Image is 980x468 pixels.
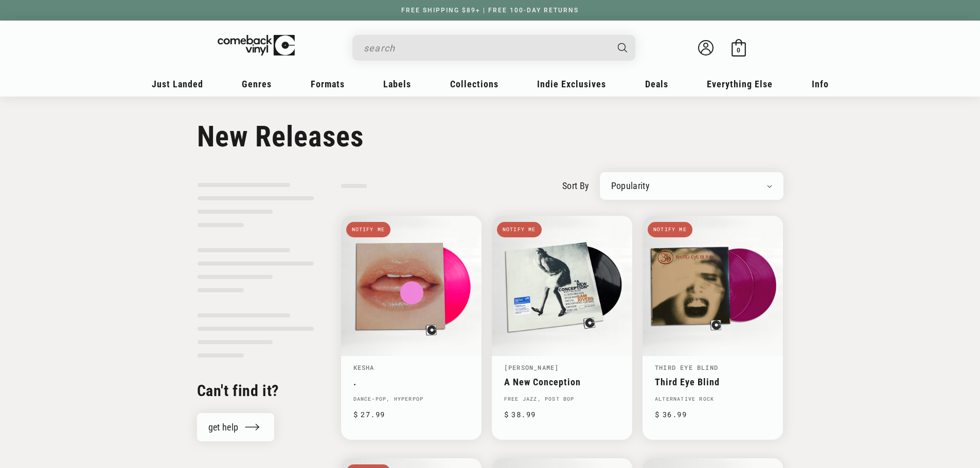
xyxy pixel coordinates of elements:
a: Third Eye Blind [655,363,718,371]
a: FREE SHIPPING $89+ | FREE 100-DAY RETURNS [391,7,589,14]
h2: Can't find it? [197,381,314,401]
span: Deals [645,79,668,89]
span: Info [812,79,829,89]
a: get help [197,413,275,441]
span: Just Landed [152,79,203,89]
h1: New Releases [197,120,783,154]
input: search [364,38,608,59]
span: Labels [383,79,411,89]
span: 0 [737,46,740,54]
a: Third Eye Blind [655,377,771,387]
span: Indie Exclusives [537,79,606,89]
div: Search [352,35,635,61]
a: [PERSON_NAME] [504,363,559,371]
button: Search [609,35,636,61]
span: Collections [450,79,498,89]
span: Everything Else [707,79,773,89]
label: sort by [562,179,590,193]
a: A New Conception [504,377,620,387]
a: . [353,377,469,387]
a: Kesha [353,363,375,371]
span: Formats [311,79,345,89]
span: Genres [242,79,272,89]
